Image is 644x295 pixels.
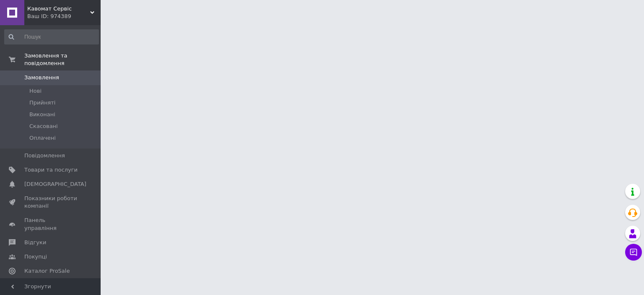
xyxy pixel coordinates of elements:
[29,123,58,130] span: Скасовані
[24,52,101,67] span: Замовлення та повідомлення
[625,244,642,261] button: Чат з покупцем
[29,87,42,95] span: Нові
[24,239,46,246] span: Відгуки
[29,134,56,142] span: Оплачені
[24,267,70,275] span: Каталог ProSale
[24,166,78,174] span: Товари та послуги
[27,13,101,20] div: Ваш ID: 974389
[24,152,65,159] span: Повідомлення
[24,217,78,232] span: Панель управління
[24,74,59,81] span: Замовлення
[24,180,86,188] span: [DEMOGRAPHIC_DATA]
[24,195,78,210] span: Показники роботи компанії
[29,99,55,107] span: Прийняті
[24,253,47,261] span: Покупці
[27,5,90,13] span: Кавомат Сервіс
[4,29,99,44] input: Пошук
[29,111,55,118] span: Виконані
